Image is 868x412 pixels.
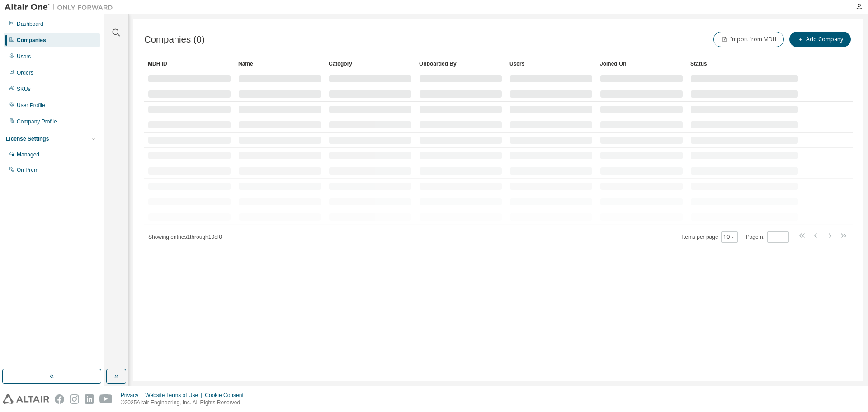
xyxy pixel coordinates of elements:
[121,399,249,407] p: © 2025 Altair Engineering, Inc. All Rights Reserved.
[17,85,31,93] div: SKUs
[17,102,45,109] div: User Profile
[690,57,798,71] div: Status
[85,394,94,404] img: linkedin.svg
[713,32,784,47] button: Import from MDH
[509,57,593,71] div: Users
[70,394,79,404] img: instagram.svg
[238,57,321,71] div: Name
[329,57,412,71] div: Category
[144,34,205,45] span: Companies (0)
[5,3,118,12] img: Altair One
[145,392,205,399] div: Website Terms of Use
[789,32,851,47] button: Add Company
[55,394,64,404] img: facebook.svg
[148,57,231,71] div: MDH ID
[3,394,49,404] img: altair_logo.svg
[6,135,49,142] div: License Settings
[682,231,738,243] span: Items per page
[17,53,31,60] div: Users
[723,233,736,241] button: 10
[121,392,145,399] div: Privacy
[746,231,789,243] span: Page n.
[205,392,249,399] div: Cookie Consent
[17,118,57,125] div: Company Profile
[17,20,43,28] div: Dashboard
[600,57,683,71] div: Joined On
[17,151,39,158] div: Managed
[17,37,46,44] div: Companies
[419,57,502,71] div: Onboarded By
[148,234,222,240] span: Showing entries 1 through 10 of 0
[99,394,113,404] img: youtube.svg
[17,166,38,174] div: On Prem
[17,69,33,76] div: Orders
